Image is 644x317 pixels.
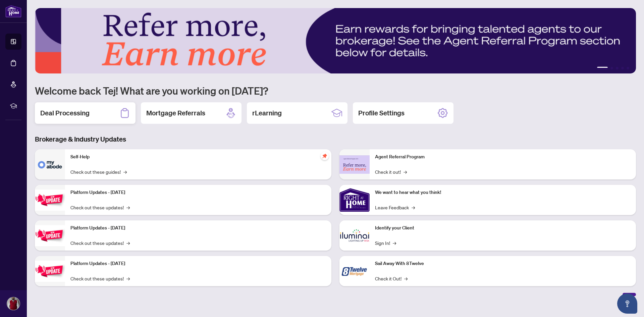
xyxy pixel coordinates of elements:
p: Sail Away With 8Twelve [375,260,631,267]
a: Check out these guides!→ [70,168,127,175]
img: We want to hear what you think! [339,185,370,215]
img: Sail Away With 8Twelve [339,256,370,286]
span: → [404,168,407,175]
button: 5 [627,67,629,69]
a: Leave Feedback→ [375,204,415,211]
a: Check out these updates!→ [70,275,130,282]
span: → [393,239,396,247]
p: Self-Help [70,153,326,161]
img: Identify your Client [339,220,370,251]
h1: Welcome back Tej! What are you working on [DATE]? [35,84,636,97]
img: Profile Icon [7,297,20,310]
h3: Brokerage & Industry Updates [35,135,636,144]
img: Agent Referral Program [339,155,370,174]
img: Self-Help [35,149,65,179]
img: Platform Updates - July 21, 2025 [35,190,65,211]
h2: Deal Processing [40,108,90,118]
a: Check it out!→ [375,168,407,175]
a: Sign In!→ [375,239,396,247]
p: Platform Updates - [DATE] [70,189,326,196]
a: Check out these updates!→ [70,239,130,247]
button: 3 [616,67,619,69]
span: → [126,239,130,247]
p: Identify your Client [375,224,631,232]
a: Check it Out!→ [375,275,408,282]
h2: Profile Settings [358,108,405,118]
img: Platform Updates - July 8, 2025 [35,225,65,246]
button: 2 [610,67,613,69]
p: Platform Updates - [DATE] [70,260,326,267]
span: → [412,204,415,211]
p: Agent Referral Program [375,153,631,161]
p: We want to hear what you think! [375,189,631,196]
a: Check out these updates!→ [70,204,130,211]
img: Slide 0 [35,8,636,73]
button: Open asap [617,294,637,314]
img: Platform Updates - June 23, 2025 [35,261,65,282]
button: 1 [597,67,608,69]
span: pushpin [321,152,329,160]
button: 4 [621,67,624,69]
span: → [126,275,130,282]
span: → [126,204,130,211]
span: → [404,275,408,282]
h2: rLearning [252,108,282,118]
span: → [123,168,127,175]
img: logo [5,5,21,17]
p: Platform Updates - [DATE] [70,224,326,232]
h2: Mortgage Referrals [146,108,205,118]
